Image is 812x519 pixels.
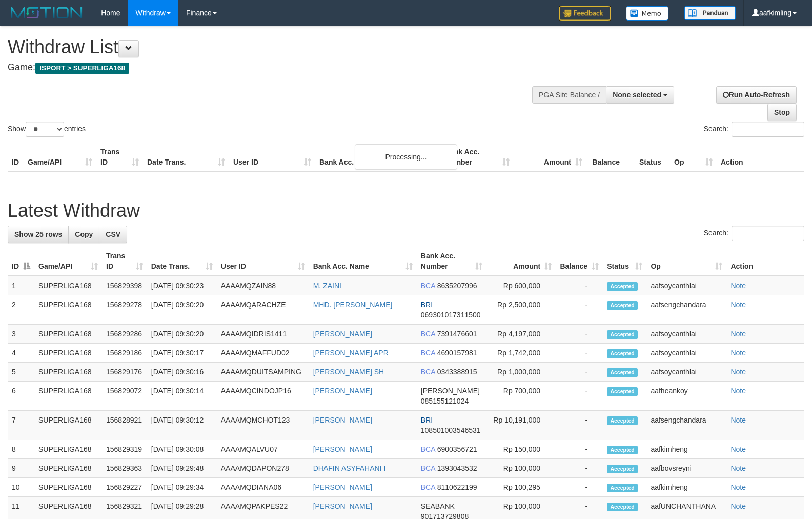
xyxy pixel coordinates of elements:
a: Note [730,301,746,309]
td: AAAAMQARACHZE [217,295,309,325]
span: Accepted [607,282,638,291]
span: Copy [75,230,93,238]
th: Balance [586,143,635,172]
th: ID: activate to sort column descending [8,247,34,276]
label: Search: [704,226,804,241]
span: Accepted [607,301,638,310]
a: [PERSON_NAME] [313,387,372,395]
img: Feedback.jpg [559,6,611,21]
span: Accepted [607,349,638,358]
td: 9 [8,459,34,478]
td: 3 [8,325,34,344]
th: Balance: activate to sort column ascending [556,247,603,276]
label: Show entries [8,122,86,137]
span: BCA [421,349,435,357]
th: Status [635,143,670,172]
label: Search: [704,122,804,137]
td: - [556,478,603,497]
td: [DATE] 09:30:12 [147,411,217,440]
th: Action [726,247,804,276]
th: User ID [229,143,315,172]
span: Accepted [607,446,638,454]
th: Amount [514,143,586,172]
td: [DATE] 09:30:16 [147,363,217,382]
span: BCA [421,330,435,338]
span: BCA [421,483,435,491]
a: Show 25 rows [8,226,69,243]
a: [PERSON_NAME] [313,416,372,424]
span: Accepted [607,416,638,425]
span: SEABANK [421,502,455,510]
td: [DATE] 09:29:48 [147,459,217,478]
h4: Game: [8,63,531,73]
td: SUPERLIGA168 [34,363,102,382]
a: Note [730,282,746,290]
a: [PERSON_NAME] SH [313,368,384,376]
img: Button%20Memo.svg [626,6,669,21]
a: Note [730,483,746,491]
td: 156829278 [102,295,147,325]
a: Note [730,349,746,357]
span: [PERSON_NAME] [421,387,480,395]
td: [DATE] 09:30:14 [147,382,217,411]
td: [DATE] 09:29:34 [147,478,217,497]
select: Showentries [26,122,64,137]
td: SUPERLIGA168 [34,440,102,459]
td: - [556,295,603,325]
td: Rp 10,191,000 [486,411,556,440]
h1: Latest Withdraw [8,201,804,221]
td: AAAAMQMCHOT123 [217,411,309,440]
a: Note [730,387,746,395]
span: BRI [421,416,433,424]
img: panduan.png [684,6,736,20]
td: - [556,440,603,459]
div: Processing... [355,144,457,170]
td: aafkimheng [646,440,726,459]
h1: Withdraw List [8,37,531,57]
td: 6 [8,382,34,411]
th: Amount: activate to sort column ascending [486,247,556,276]
a: Note [730,416,746,424]
td: [DATE] 09:30:23 [147,276,217,295]
th: Op: activate to sort column ascending [646,247,726,276]
td: 156828921 [102,411,147,440]
th: Bank Acc. Name: activate to sort column ascending [309,247,417,276]
td: Rp 150,000 [486,440,556,459]
input: Search: [732,226,804,241]
th: Game/API [24,143,96,172]
span: Accepted [607,503,638,511]
td: 156829227 [102,478,147,497]
td: aafsengchandara [646,295,726,325]
td: 8 [8,440,34,459]
td: 10 [8,478,34,497]
a: Note [730,502,746,510]
span: BCA [421,464,435,472]
a: [PERSON_NAME] [313,445,372,453]
td: - [556,344,603,363]
span: Copy 085155121024 to clipboard [421,397,469,405]
span: Copy 1393043532 to clipboard [437,464,477,472]
a: Note [730,368,746,376]
th: Op [670,143,717,172]
span: Accepted [607,387,638,396]
td: AAAAMQZAIN88 [217,276,309,295]
a: Note [730,330,746,338]
a: MHD. [PERSON_NAME] [313,301,393,309]
td: Rp 1,000,000 [486,363,556,382]
td: Rp 1,742,000 [486,344,556,363]
a: CSV [99,226,127,243]
a: Run Auto-Refresh [716,86,797,104]
td: [DATE] 09:30:20 [147,295,217,325]
td: 7 [8,411,34,440]
span: Copy 108501003546531 to clipboard [421,426,481,434]
a: [PERSON_NAME] [313,330,372,338]
span: Accepted [607,465,638,473]
td: SUPERLIGA168 [34,382,102,411]
td: SUPERLIGA168 [34,478,102,497]
td: SUPERLIGA168 [34,344,102,363]
td: 156829186 [102,344,147,363]
td: - [556,382,603,411]
span: BRI [421,301,433,309]
td: aafsengchandara [646,411,726,440]
td: - [556,411,603,440]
